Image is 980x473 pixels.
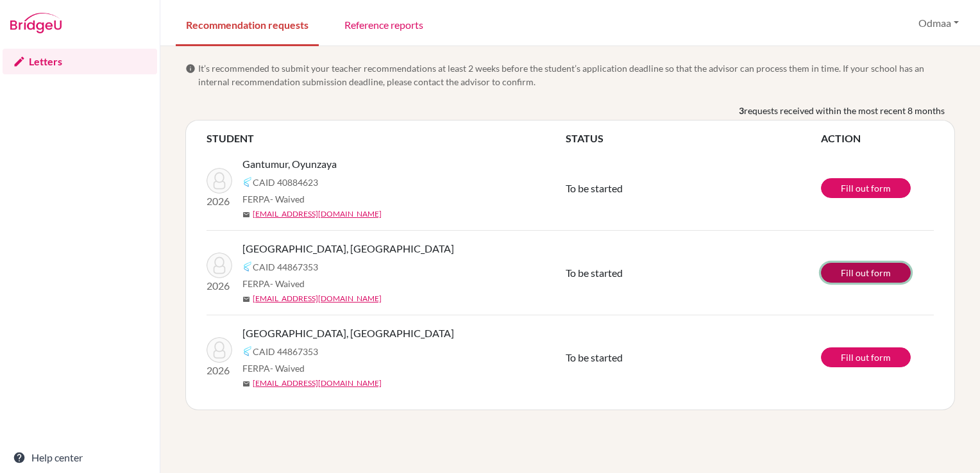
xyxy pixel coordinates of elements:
span: It’s recommended to submit your teacher recommendations at least 2 weeks before the student’s app... [198,62,955,88]
span: To be started [566,351,623,363]
a: [EMAIL_ADDRESS][DOMAIN_NAME] [253,293,382,304]
img: Gantumur, Oyunzaya [207,168,232,194]
a: [EMAIL_ADDRESS][DOMAIN_NAME] [253,208,382,220]
p: 2026 [207,278,232,294]
a: Letters [3,49,157,74]
th: ACTION [821,131,934,146]
img: Common App logo [242,346,253,356]
a: Reference reports [334,2,434,46]
a: Fill out form [821,263,911,283]
span: requests received within the most recent 8 months [744,104,945,117]
span: [GEOGRAPHIC_DATA], [GEOGRAPHIC_DATA] [242,241,454,256]
span: FERPA [242,277,305,290]
th: STATUS [566,131,821,146]
a: Fill out form [821,347,911,367]
img: Bridge-U [10,13,62,33]
span: Gantumur, Oyunzaya [242,156,337,172]
span: CAID 40884623 [253,176,318,189]
span: - Waived [270,363,305,374]
span: mail [242,295,250,303]
span: mail [242,380,250,388]
a: Help center [3,445,157,470]
a: Recommendation requests [176,2,319,46]
img: Common App logo [242,261,253,272]
b: 3 [739,104,744,117]
a: Fill out form [821,178,911,198]
p: 2026 [207,363,232,378]
span: - Waived [270,278,305,289]
span: FERPA [242,361,305,375]
p: 2026 [207,194,232,209]
span: info [185,63,196,74]
img: Tserenpurev, Jamukha [207,253,232,278]
img: Common App logo [242,177,253,187]
th: STUDENT [207,131,566,146]
span: FERPA [242,192,305,206]
span: To be started [566,267,623,279]
a: [EMAIL_ADDRESS][DOMAIN_NAME] [253,378,382,389]
span: [GEOGRAPHIC_DATA], [GEOGRAPHIC_DATA] [242,326,454,341]
span: CAID 44867353 [253,345,318,358]
img: Tserenpurev, Jamukha [207,337,232,363]
button: Odmaa [913,11,965,35]
span: CAID 44867353 [253,260,318,274]
span: To be started [566,182,623,194]
span: - Waived [270,194,305,204]
span: mail [242,211,250,219]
